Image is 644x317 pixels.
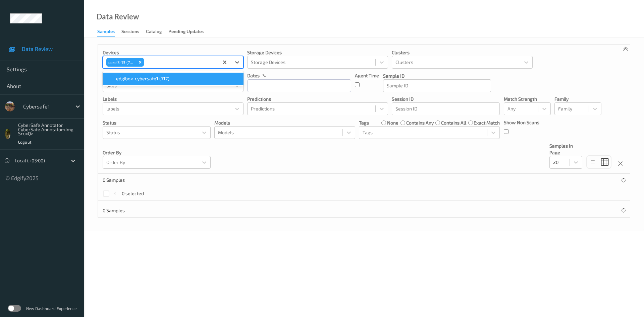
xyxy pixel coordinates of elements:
[97,13,139,20] div: Data Review
[549,143,582,156] p: Samples In Page
[214,120,355,126] p: Models
[97,27,121,37] a: Samples
[247,72,260,79] p: dates
[146,28,162,36] div: Catalog
[441,120,466,126] label: contains all
[97,28,115,37] div: Samples
[122,190,144,197] p: 0 selected
[103,207,153,214] p: 0 Samples
[392,96,500,102] p: Session ID
[103,96,244,102] p: labels
[504,96,551,102] p: Match Strength
[103,120,211,126] p: Status
[504,119,539,126] p: Show Non Scans
[247,49,388,56] p: Storage Devices
[146,27,168,36] a: Catalog
[116,75,169,82] span: edgibox-cybersafe1 (717)
[168,28,204,36] div: Pending Updates
[355,72,379,79] p: Agent Time
[103,49,244,56] p: Devices
[103,149,211,156] p: Order By
[137,58,144,67] div: Remove corei3-13 (728)
[554,96,601,102] p: Family
[359,120,369,126] p: Tags
[121,27,146,36] a: Sessions
[406,120,434,126] label: contains any
[392,49,533,56] p: Clusters
[383,73,491,79] p: Sample ID
[387,120,398,126] label: none
[103,177,153,183] p: 0 Samples
[106,58,137,67] div: corei3-13 (728)
[121,28,139,36] div: Sessions
[474,120,500,126] label: exact match
[168,27,210,36] a: Pending Updates
[247,96,388,102] p: Predictions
